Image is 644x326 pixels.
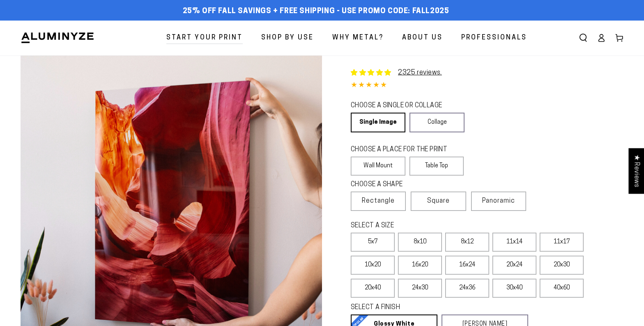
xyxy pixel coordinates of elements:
[21,32,94,44] img: Aluminyze
[574,29,592,47] summary: Search our site
[396,27,449,49] a: About Us
[332,32,384,44] span: Why Metal?
[351,80,623,92] div: 4.85 out of 5.0 stars
[628,148,644,194] div: Click to open Judge.me floating reviews tab
[445,279,489,298] label: 24x36
[351,221,511,231] legend: SELECT A SIZE
[492,256,536,275] label: 20x24
[183,7,449,16] span: 25% off FALL Savings + Free Shipping - Use Promo Code: FALL2025
[398,279,442,298] label: 24x30
[351,113,405,132] a: Single Image
[455,27,533,49] a: Professionals
[427,196,450,206] span: Square
[445,256,489,275] label: 16x24
[160,27,249,49] a: Start Your Print
[351,279,395,298] label: 20x40
[351,145,456,155] legend: CHOOSE A PLACE FOR THE PRINT
[351,233,395,252] label: 5x7
[398,69,442,76] a: 2325 reviews.
[351,303,508,312] legend: SELECT A FINISH
[261,32,314,44] span: Shop By Use
[362,196,395,206] span: Rectangle
[540,279,584,298] label: 40x60
[492,279,536,298] label: 30x40
[482,198,515,204] span: Panoramic
[398,233,442,252] label: 8x10
[255,27,320,49] a: Shop By Use
[166,32,243,44] span: Start Your Print
[409,157,464,176] label: Table Top
[461,32,527,44] span: Professionals
[351,256,395,275] label: 10x20
[351,101,457,111] legend: CHOOSE A SINGLE OR COLLAGE
[351,157,405,176] label: Wall Mount
[351,68,442,78] a: 2325 reviews.
[492,233,536,252] label: 11x14
[540,256,584,275] label: 20x30
[445,233,489,252] label: 8x12
[398,256,442,275] label: 16x20
[402,32,443,44] span: About Us
[409,113,464,132] a: Collage
[351,180,458,190] legend: CHOOSE A SHAPE
[540,233,584,252] label: 11x17
[326,27,390,49] a: Why Metal?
